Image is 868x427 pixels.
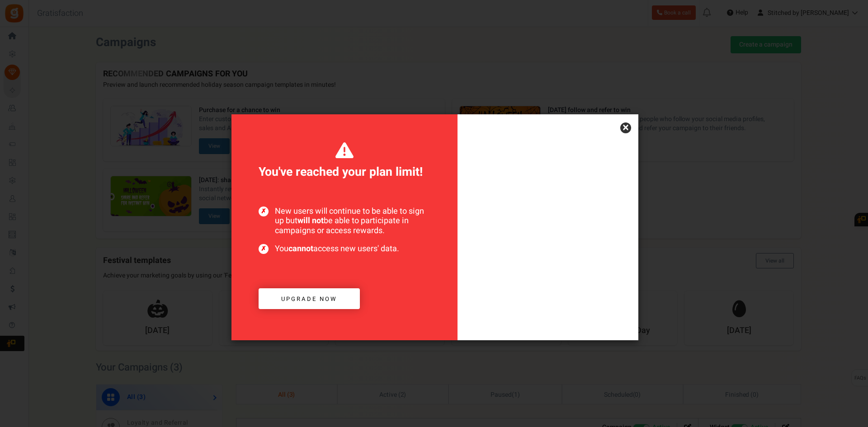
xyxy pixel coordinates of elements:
span: New users will continue to be able to sign up but be able to participate in campaigns or access r... [259,206,430,236]
a: × [620,122,631,133]
span: You access new users' data. [259,244,430,254]
span: Upgrade now [281,295,337,303]
b: will not [297,215,324,227]
span: You've reached your plan limit! [259,141,430,181]
a: Upgrade now [259,288,360,310]
img: Increased users [458,160,638,340]
b: cannot [288,243,313,255]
